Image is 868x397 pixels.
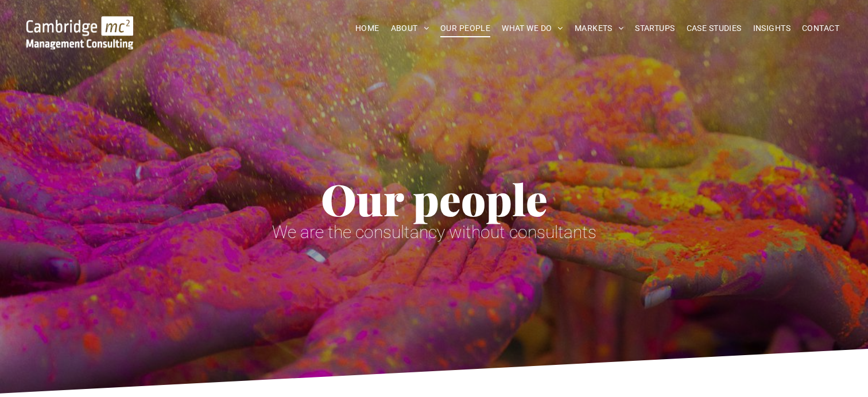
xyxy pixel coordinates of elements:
a: CASE STUDIES [681,20,747,37]
a: INSIGHTS [747,20,796,37]
a: CONTACT [796,20,845,37]
a: MARKETS [569,20,629,37]
a: HOME [350,20,385,37]
a: OUR PEOPLE [435,20,496,37]
a: WHAT WE DO [496,20,569,37]
a: STARTUPS [629,20,680,37]
a: Your Business Transformed | Cambridge Management Consulting [26,18,133,30]
span: We are the consultancy without consultants [272,222,596,242]
a: ABOUT [385,20,435,37]
img: Go to Homepage [26,16,133,49]
span: Our people [321,170,548,227]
